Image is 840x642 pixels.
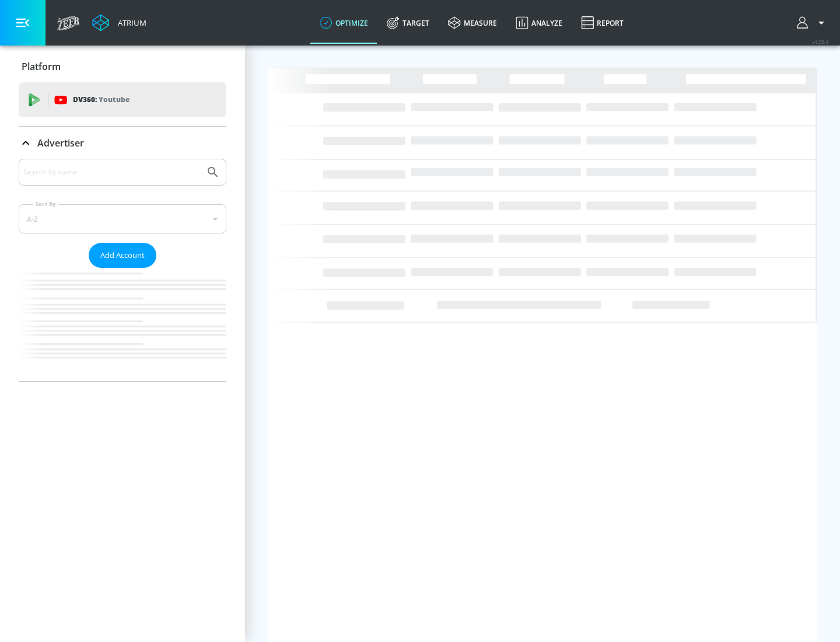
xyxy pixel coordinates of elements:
p: Platform [22,60,61,73]
nav: list of Advertiser [19,268,226,381]
a: measure [439,2,506,44]
label: Sort By [33,200,58,208]
a: Atrium [92,14,146,32]
div: Advertiser [19,127,226,159]
div: Advertiser [19,159,226,381]
p: Advertiser [37,137,84,149]
button: Add Account [89,243,156,268]
a: Report [572,2,633,44]
span: v 4.25.4 [812,39,828,45]
a: Target [377,2,439,44]
span: Add Account [100,249,145,262]
input: Search by name [23,165,200,180]
a: Analyze [506,2,572,44]
a: optimize [310,2,377,44]
div: A-Z [19,204,226,233]
p: Youtube [99,93,129,106]
p: DV360: [73,93,129,106]
div: Atrium [113,18,146,28]
div: Platform [19,50,226,83]
div: DV360: Youtube [19,82,226,117]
